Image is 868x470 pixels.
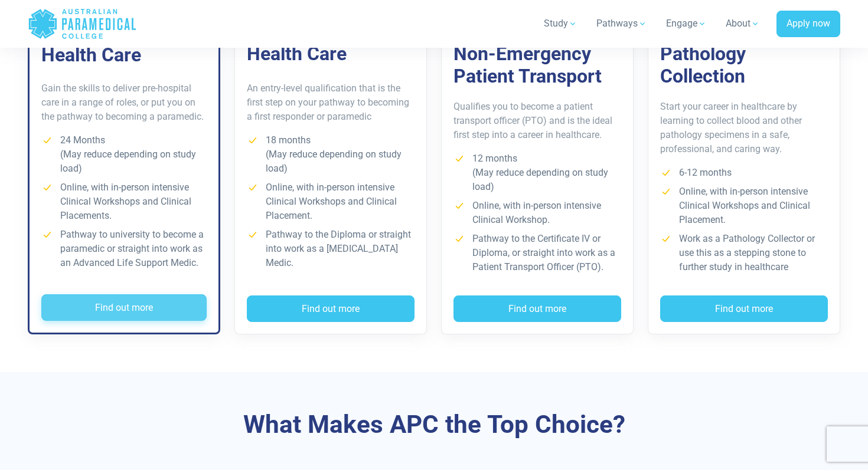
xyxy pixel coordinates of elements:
li: 24 Months (May reduce depending on study load) [41,133,207,176]
p: Gain the skills to deliver pre-hospital care in a range of roles, or put you on the pathway to be... [41,81,207,124]
li: 18 months (May reduce depending on study load) [247,133,415,176]
li: Pathway to university to become a paramedic or straight into work as an Advanced Life Support Medic. [41,228,207,270]
button: Find out more [660,295,828,323]
h3: What Makes APC the Top Choice? [89,410,779,440]
button: Find out more [247,295,415,323]
li: Online, with in-person intensive Clinical Workshops and Clinical Placement. [247,180,415,223]
p: Qualifies you to become a patient transport officer (PTO) and is the ideal first step into a care... [453,100,621,142]
li: Online, with in-person intensive Clinical Workshop. [453,199,621,227]
p: Start your career in healthcare by learning to collect blood and other pathology specimens in a s... [660,100,828,156]
li: 12 months (May reduce depending on study load) [453,152,621,194]
li: Online, with in-person intensive Clinical Workshops and Clinical Placements. [41,180,207,223]
button: Find out more [41,294,207,321]
li: Work as a Pathology Collector or use this as a stepping stone to further study in healthcare [660,232,828,274]
button: Find out more [453,295,621,323]
li: Pathway to the Diploma or straight into work as a [MEDICAL_DATA] Medic. [247,228,415,270]
p: An entry-level qualification that is the first step on your pathway to becoming a first responder... [247,81,415,124]
li: Online, with in-person intensive Clinical Workshops and Clinical Placement. [660,185,828,227]
li: Pathway to the Certificate IV or Diploma, or straight into work as a Patient Transport Officer (P... [453,232,621,274]
li: 6-12 months [660,166,828,180]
